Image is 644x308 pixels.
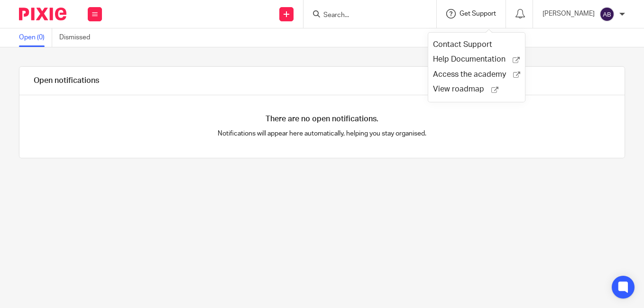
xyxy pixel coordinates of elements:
[543,9,595,18] p: [PERSON_NAME]
[433,70,513,80] span: Access the academy
[19,28,52,47] a: Open (0)
[433,84,491,94] span: View roadmap
[19,8,66,20] img: Pixie
[34,76,99,86] h1: Open notifications
[433,54,520,64] a: Help Documentation
[59,28,97,47] a: Dismissed
[433,41,499,48] a: Contact Support
[433,54,513,64] span: Help Documentation
[266,114,378,124] h4: There are no open notifications.
[171,129,473,138] p: Notifications will appear here automatically, helping you stay organised.
[433,84,520,94] a: View roadmap
[322,11,408,20] input: Search
[433,70,520,80] a: Access the academy
[599,7,615,22] img: svg%3E
[460,10,496,17] span: Get Support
